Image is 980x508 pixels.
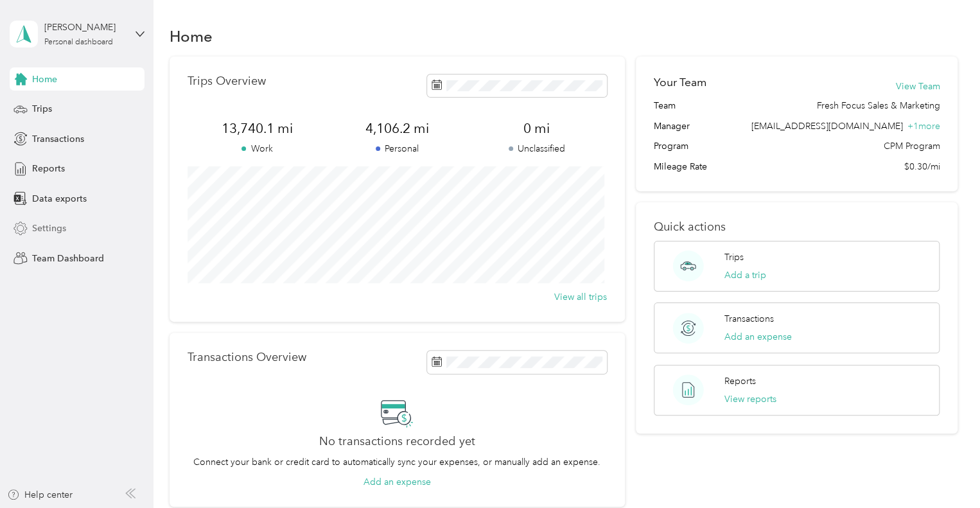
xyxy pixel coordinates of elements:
[724,330,792,344] button: Add an expense
[751,121,902,132] span: [EMAIL_ADDRESS][DOMAIN_NAME]
[724,374,756,388] p: Reports
[32,132,84,146] span: Transactions
[724,392,776,406] button: View reports
[467,119,607,137] span: 0 mi
[654,139,688,153] span: Program
[654,74,706,91] h2: Your Team
[188,74,266,88] p: Trips Overview
[188,119,328,137] span: 13,740.1 mi
[32,102,52,116] span: Trips
[724,268,766,282] button: Add a trip
[904,160,940,173] span: $0.30/mi
[327,119,467,137] span: 4,106.2 mi
[44,21,125,34] div: [PERSON_NAME]
[44,39,113,46] div: Personal dashboard
[654,220,940,234] p: Quick actions
[907,121,940,132] span: + 1 more
[193,455,600,469] p: Connect your bank or credit card to automatically sync your expenses, or manually add an expense.
[895,80,940,93] button: View Team
[327,142,467,155] p: Personal
[319,435,475,448] h2: No transactions recorded yet
[32,222,66,235] span: Settings
[32,73,57,86] span: Home
[32,192,87,206] span: Data exports
[467,142,607,155] p: Unclassified
[188,142,328,155] p: Work
[816,99,940,112] span: Fresh Focus Sales & Marketing
[908,436,980,508] iframe: Everlance-gr Chat Button Frame
[883,139,940,153] span: CPM Program
[654,119,690,133] span: Manager
[724,250,744,264] p: Trips
[170,30,213,43] h1: Home
[363,475,431,489] button: Add an expense
[724,312,774,326] p: Transactions
[554,290,607,304] button: View all trips
[188,351,306,364] p: Transactions Overview
[7,488,73,502] button: Help center
[32,162,65,175] span: Reports
[32,252,104,265] span: Team Dashboard
[654,99,676,112] span: Team
[654,160,707,173] span: Mileage Rate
